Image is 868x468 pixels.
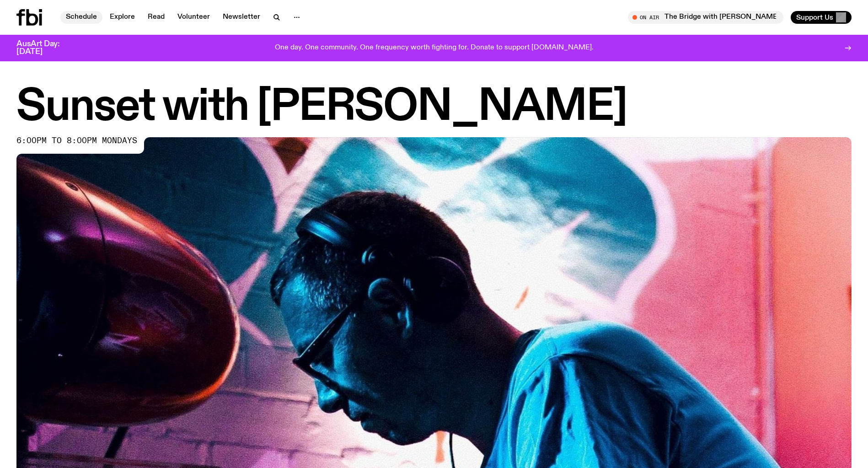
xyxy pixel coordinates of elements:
[16,87,852,128] h1: Sunset with [PERSON_NAME]
[60,11,102,24] a: Schedule
[172,11,215,24] a: Volunteer
[217,11,266,24] a: Newsletter
[628,11,783,24] button: On AirThe Bridge with [PERSON_NAME]
[275,44,594,52] p: One day. One community. One frequency worth fighting for. Donate to support [DOMAIN_NAME].
[16,40,75,56] h3: AusArt Day: [DATE]
[796,13,833,22] span: Support Us
[791,11,852,24] button: Support Us
[16,137,137,145] span: 6:00pm to 8:00pm mondays
[104,11,140,24] a: Explore
[142,11,170,24] a: Read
